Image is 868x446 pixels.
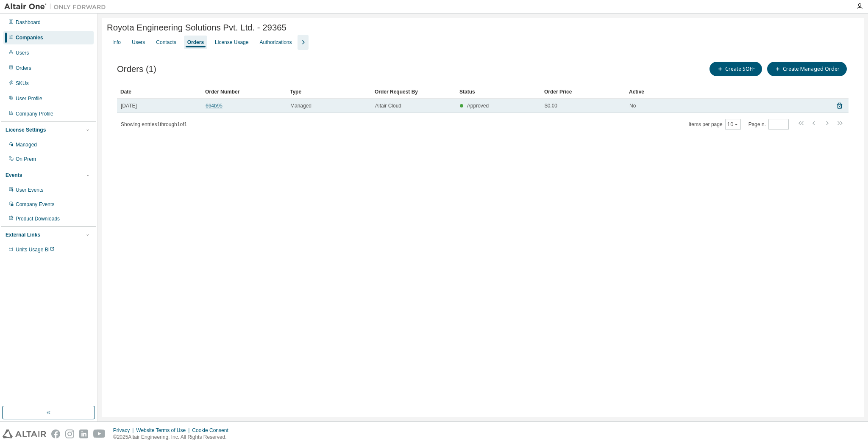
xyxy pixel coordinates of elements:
div: Website Terms of Use [136,427,192,434]
span: Showing entries 1 through 1 of 1 [121,121,187,127]
div: Orders [16,65,31,72]
div: On Prem [16,156,36,162]
div: Privacy [113,427,136,434]
div: Managed [16,141,37,148]
img: linkedin.svg [79,429,88,438]
span: $0.00 [545,102,557,109]
div: Company Profile [16,110,53,117]
div: Order Number [205,85,283,99]
div: Info [112,39,121,46]
div: Orders [187,39,204,46]
span: No [629,102,636,109]
div: Users [16,50,29,56]
span: Royota Engineering Solutions Pvt. Ltd. - 29365 [107,23,287,33]
img: youtube.svg [93,429,106,438]
span: Approved [467,103,489,109]
img: altair_logo.svg [3,429,46,438]
span: Units Usage BI [16,247,55,253]
span: [DATE] [121,102,137,109]
span: Page n. [748,119,789,130]
img: instagram.svg [65,429,74,438]
button: Create Managed Order [767,62,847,76]
div: Company Events [16,201,54,208]
div: Type [290,85,368,99]
button: Create SOFF [709,62,762,76]
div: Product Downloads [16,215,60,222]
div: Dashboard [16,19,41,26]
div: License Settings [6,127,46,133]
div: Contacts [156,39,176,46]
p: © 2025 Altair Engineering, Inc. All Rights Reserved. [113,434,234,441]
img: Altair One [4,3,110,11]
div: User Events [16,187,43,193]
div: Active [629,85,798,99]
a: 664b95 [206,103,223,109]
div: Order Request By [375,85,453,99]
div: External Links [6,231,40,238]
span: Orders (1) [117,64,156,74]
div: Status [459,85,537,99]
span: Items per page [689,119,741,130]
button: 10 [727,121,739,128]
div: Events [6,172,22,179]
div: Companies [16,34,43,41]
div: User Profile [16,95,42,102]
div: Users [132,39,145,46]
div: License Usage [215,39,248,46]
div: Date [120,85,198,99]
div: Authorizations [259,39,292,46]
div: Cookie Consent [192,427,233,434]
span: Managed [290,102,312,109]
img: facebook.svg [51,429,60,438]
div: SKUs [16,80,29,87]
div: Order Price [544,85,622,99]
span: Altair Cloud [375,102,401,109]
